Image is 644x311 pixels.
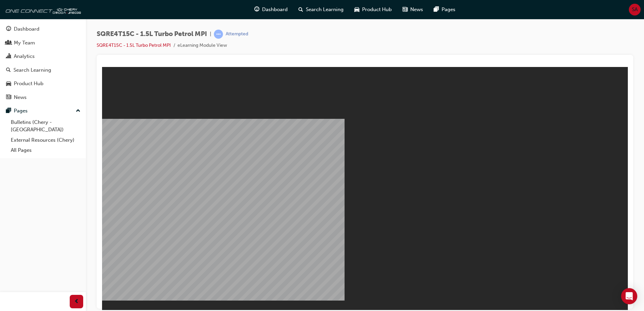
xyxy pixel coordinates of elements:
[621,288,637,304] div: Open Intercom Messenger
[14,25,39,33] div: Dashboard
[3,91,83,104] a: News
[249,3,293,16] a: guage-iconDashboard
[434,5,439,14] span: pages-icon
[3,23,83,35] a: Dashboard
[3,64,83,76] a: Search Learning
[262,6,288,13] span: Dashboard
[14,94,27,101] div: News
[6,95,11,101] span: news-icon
[632,6,638,13] span: SA
[210,30,211,38] span: |
[629,4,641,15] button: SA
[6,26,11,32] span: guage-icon
[14,39,35,47] div: My Team
[362,6,392,13] span: Product Hub
[74,298,79,306] span: prev-icon
[428,3,461,16] a: pages-iconPages
[97,30,207,38] span: SQRE4T15C - 1.5L Turbo Petrol MPI
[8,135,83,145] a: External Resources (Chery)
[3,3,81,16] img: oneconnect
[6,54,11,60] span: chart-icon
[3,105,83,117] button: Pages
[13,66,51,74] div: Search Learning
[214,30,223,39] span: learningRecordVerb_ATTEMPT-icon
[14,53,35,60] div: Analytics
[298,5,303,14] span: search-icon
[442,6,455,13] span: Pages
[410,6,423,13] span: News
[8,145,83,155] a: All Pages
[349,3,397,16] a: car-iconProduct Hub
[226,31,248,37] div: Attempted
[354,5,359,14] span: car-icon
[14,80,43,88] div: Product Hub
[3,22,83,105] button: DashboardMy TeamAnalyticsSearch LearningProduct HubNews
[6,108,11,114] span: pages-icon
[14,107,28,115] div: Pages
[6,40,11,46] span: people-icon
[3,77,83,90] a: Product Hub
[3,50,83,63] a: Analytics
[178,42,227,49] li: eLearning Module View
[6,81,11,87] span: car-icon
[402,5,408,14] span: news-icon
[254,5,259,14] span: guage-icon
[293,3,349,16] a: search-iconSearch Learning
[306,6,344,13] span: Search Learning
[397,3,428,16] a: news-iconNews
[8,117,83,135] a: Bulletins (Chery - [GEOGRAPHIC_DATA])
[97,42,171,48] a: SQRE4T15C - 1.5L Turbo Petrol MPI
[6,67,11,73] span: search-icon
[76,107,80,115] span: up-icon
[3,37,83,49] a: My Team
